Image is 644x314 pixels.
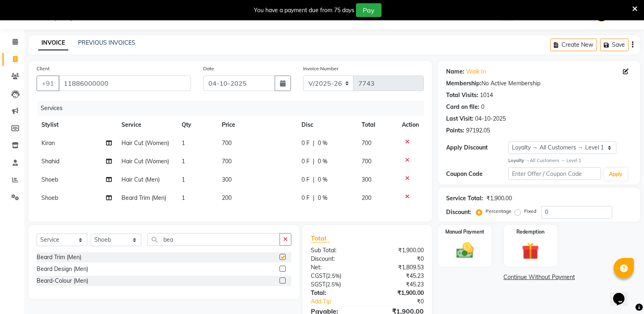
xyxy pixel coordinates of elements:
img: _gift.svg [516,240,544,262]
span: Shahid [41,158,59,165]
th: Stylist [37,116,117,134]
span: 700 [222,158,232,165]
button: Pay [356,3,382,17]
span: 200 [362,194,371,201]
span: 0 % [318,175,327,184]
span: 0 F [301,175,310,184]
div: 1014 [480,91,493,100]
iframe: chat widget [610,282,636,306]
th: Disc [297,116,357,134]
span: Shoeb [41,176,58,183]
label: Invoice Number [303,65,338,72]
input: Search by Name/Mobile/Email/Code [59,76,191,91]
div: ₹1,809.53 [367,263,430,272]
div: ( ) [305,272,367,280]
span: 300 [362,176,371,183]
label: Date [203,65,214,72]
div: Membership: [446,79,481,88]
span: 700 [222,139,232,147]
a: Add Tip [305,297,378,306]
span: 0 % [318,157,327,166]
div: Name: [446,67,464,76]
div: Coupon Code [446,170,508,178]
span: Beard Trim (Men) [121,194,166,201]
div: Apply Discount [446,143,508,152]
div: Beard Design (Men) [37,265,88,273]
span: 1 [182,176,185,183]
a: PREVIOUS INVOICES [78,39,135,46]
div: ₹0 [367,255,430,263]
div: Sub Total: [305,246,367,255]
span: Hair Cut (Women) [121,158,169,165]
span: Shoeb [41,194,58,201]
div: Total: [305,289,367,297]
a: Continue Without Payment [440,273,638,282]
div: Discount: [305,255,367,263]
div: 04-10-2025 [475,115,506,123]
span: 300 [222,176,232,183]
div: Beard-Colour (Men) [37,277,88,285]
input: Enter Offer / Coupon Code [508,167,601,180]
span: | [313,194,314,202]
div: All Customers → Level 1 [508,157,632,164]
span: CGST [311,272,326,279]
a: Walk In [466,67,486,76]
div: You have a payment due from 75 days [254,6,354,15]
div: Total Visits: [446,91,478,100]
span: 2.5% [327,273,340,279]
span: 2.5% [327,281,339,288]
div: 0 [481,103,484,111]
a: INVOICE [38,36,68,50]
label: Manual Payment [445,228,484,236]
span: | [313,175,314,184]
div: ₹45.23 [367,280,430,289]
label: Percentage [486,208,512,215]
div: Beard Trim (Men) [37,253,81,262]
span: | [313,157,314,166]
div: Net: [305,263,367,272]
span: | [313,139,314,147]
span: Total [311,234,330,243]
strong: Loyalty → [508,158,530,163]
span: 700 [362,158,371,165]
div: No Active Membership [446,79,632,88]
div: Card on file: [446,103,479,111]
label: Redemption [516,228,544,236]
span: Kiran [41,139,55,147]
div: 97192.05 [466,126,490,135]
span: 0 % [318,194,327,202]
button: Apply [604,168,627,180]
div: ₹1,900.00 [486,194,512,203]
div: Service Total: [446,194,483,203]
div: Last Visit: [446,115,473,123]
div: Points: [446,126,464,135]
label: Client [37,65,50,72]
span: 700 [362,139,371,147]
th: Qty [177,116,217,134]
span: Hair Cut (Women) [121,139,169,147]
div: ₹45.23 [367,272,430,280]
img: _cash.svg [451,240,479,260]
div: ₹1,900.00 [367,289,430,297]
th: Service [117,116,177,134]
button: +91 [37,76,59,91]
span: 1 [182,139,185,147]
div: ₹1,900.00 [367,246,430,255]
th: Action [397,116,424,134]
span: 200 [222,194,232,201]
span: 0 % [318,139,327,147]
div: ₹0 [378,297,430,306]
label: Fixed [524,208,536,215]
th: Price [217,116,297,134]
button: Create New [550,39,597,51]
span: 0 F [301,139,310,147]
input: Search or Scan [147,233,280,246]
span: SGST [311,281,325,288]
div: Services [37,101,430,116]
span: 0 F [301,194,310,202]
div: ( ) [305,280,367,289]
button: Save [600,39,629,51]
span: 1 [182,194,185,201]
span: 0 F [301,157,310,166]
span: Hair Cut (Men) [121,176,160,183]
